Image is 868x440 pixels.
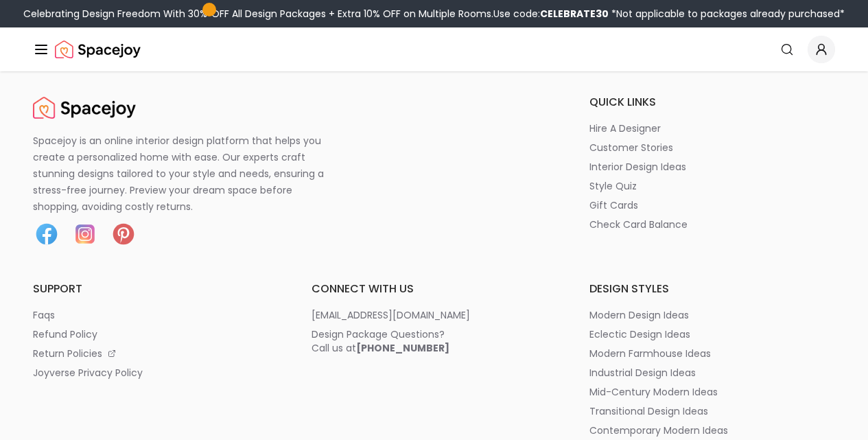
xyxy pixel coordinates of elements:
img: Facebook icon [33,220,60,248]
b: [PHONE_NUMBER] [356,341,449,355]
h6: quick links [589,94,835,111]
p: interior design ideas [589,160,686,174]
a: contemporary modern ideas [589,424,835,437]
a: refund policy [33,327,279,341]
a: [EMAIL_ADDRESS][DOMAIN_NAME] [312,308,557,322]
b: CELEBRATE30 [540,7,609,21]
p: eclectic design ideas [589,327,690,341]
nav: Global [33,27,835,71]
p: joyverse privacy policy [33,366,143,380]
p: customer stories [589,141,673,154]
a: Spacejoy [33,94,136,121]
img: Pinterest icon [110,220,137,248]
p: refund policy [33,327,97,341]
h6: design styles [589,281,835,297]
p: gift cards [589,198,638,212]
a: hire a designer [589,121,835,135]
a: modern farmhouse ideas [589,347,835,360]
a: interior design ideas [589,160,835,174]
a: Spacejoy [55,36,141,63]
a: faqs [33,308,279,322]
p: modern design ideas [589,308,689,322]
img: Spacejoy Logo [33,94,136,121]
span: *Not applicable to packages already purchased* [609,7,845,21]
a: style quiz [589,179,835,193]
a: eclectic design ideas [589,327,835,341]
a: gift cards [589,198,835,212]
p: check card balance [589,218,688,231]
p: mid-century modern ideas [589,385,718,399]
a: industrial design ideas [589,366,835,380]
h6: connect with us [312,281,557,297]
p: hire a designer [589,121,661,135]
a: check card balance [589,218,835,231]
a: mid-century modern ideas [589,385,835,399]
a: transitional design ideas [589,404,835,418]
h6: support [33,281,279,297]
a: customer stories [589,141,835,154]
div: Celebrating Design Freedom With 30% OFF All Design Packages + Extra 10% OFF on Multiple Rooms. [23,7,845,21]
a: Design Package Questions?Call us at[PHONE_NUMBER] [312,327,557,355]
p: style quiz [589,179,637,193]
a: joyverse privacy policy [33,366,279,380]
p: return policies [33,347,102,360]
img: Spacejoy Logo [55,36,141,63]
div: Design Package Questions? Call us at [312,327,449,355]
p: faqs [33,308,55,322]
span: Use code: [493,7,609,21]
p: Spacejoy is an online interior design platform that helps you create a personalized home with eas... [33,132,340,215]
p: transitional design ideas [589,404,708,418]
a: modern design ideas [589,308,835,322]
a: return policies [33,347,279,360]
img: Instagram icon [71,220,99,248]
p: industrial design ideas [589,366,696,380]
p: [EMAIL_ADDRESS][DOMAIN_NAME] [312,308,470,322]
p: modern farmhouse ideas [589,347,711,360]
p: contemporary modern ideas [589,424,728,437]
